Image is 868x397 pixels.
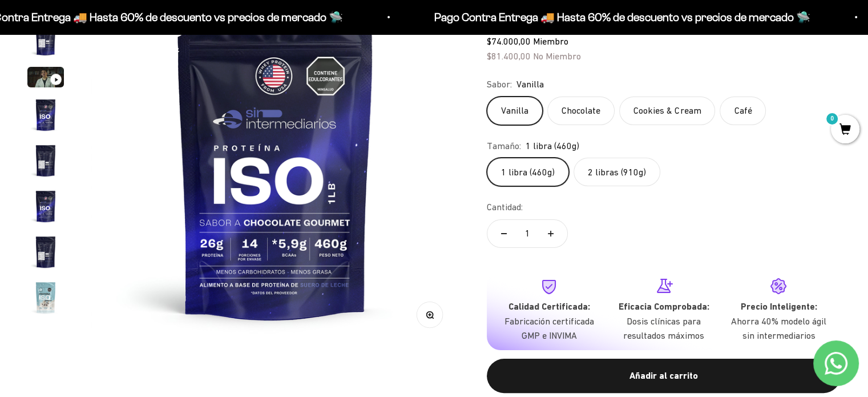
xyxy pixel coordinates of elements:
[27,21,64,58] img: Proteína Aislada (ISO)
[14,80,236,100] div: Detalles sobre ingredientes "limpios"
[500,314,597,343] p: Fabricación certificada GMP e INVIMA
[14,103,236,123] div: País de origen de ingredientes
[516,77,544,92] span: Vanilla
[27,234,64,274] button: Ir al artículo 7
[487,139,521,154] legend: Tamaño:
[533,36,568,46] span: Miembro
[27,21,64,61] button: Ir al artículo 2
[487,359,841,393] button: Añadir al carrito
[487,200,523,215] label: Cantidad:
[27,234,64,270] img: Proteína Aislada (ISO)
[14,126,236,146] div: Certificaciones de calidad
[526,139,579,154] span: 1 libra (460g)
[508,301,590,312] strong: Calidad Certificada:
[38,172,235,191] input: Otra (por favor especifica)
[27,142,64,179] img: Proteína Aislada (ISO)
[186,197,236,216] button: Enviar
[730,314,827,343] p: Ahorra 40% modelo ágil sin intermediarios
[487,51,531,61] span: $81.400,00
[27,279,64,316] img: Proteína Aislada (ISO)
[533,51,581,61] span: No Miembro
[534,220,567,247] button: Aumentar cantidad
[14,149,236,169] div: Comparativa con otros productos similares
[487,36,531,46] span: $74.000,00
[831,124,859,137] a: 0
[27,67,64,91] button: Ir al artículo 3
[27,142,64,182] button: Ir al artículo 5
[14,18,236,70] p: Para decidirte a comprar este suplemento, ¿qué información específica sobre su pureza, origen o c...
[187,197,235,216] span: Enviar
[510,368,818,383] div: Añadir al carrito
[27,188,64,224] img: Proteína Aislada (ISO)
[27,279,64,319] button: Ir al artículo 8
[619,301,709,312] strong: Eficacia Comprobada:
[616,314,712,343] p: Dosis clínicas para resultados máximos
[487,77,512,92] legend: Sabor:
[27,188,64,228] button: Ir al artículo 6
[27,97,64,133] img: Proteína Aislada (ISO)
[27,97,64,137] button: Ir al artículo 4
[487,220,520,247] button: Reducir cantidad
[825,112,839,126] mark: 0
[740,301,817,312] strong: Precio Inteligente:
[432,8,808,26] p: Pago Contra Entrega 🚚 Hasta 60% de descuento vs precios de mercado 🛸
